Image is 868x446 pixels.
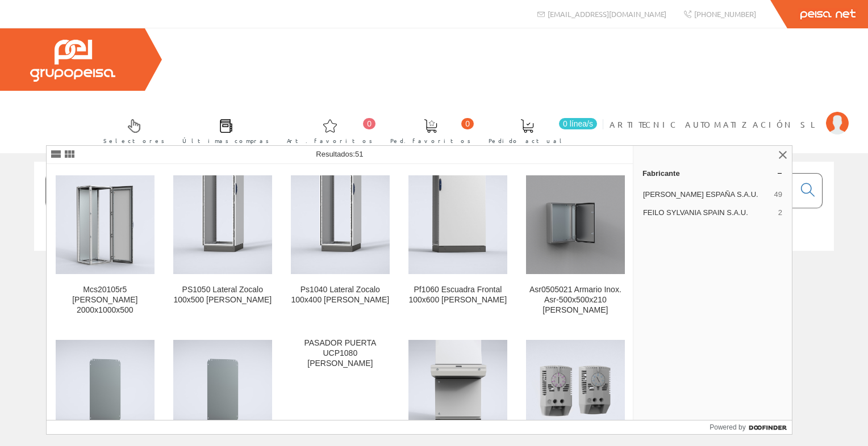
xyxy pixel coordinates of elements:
span: Últimas compras [182,135,269,146]
span: Art. favoritos [287,135,373,146]
div: © Grupo Peisa [34,265,834,275]
img: Pf2100 Zocalo Del/trasero 200x1000 Chapa Acero Eldon [408,340,507,439]
span: 0 [461,118,474,129]
a: Ps1040 Lateral Zocalo 100x400 Eldon Ps1040 Lateral Zocalo 100x400 [PERSON_NAME] [282,165,399,329]
img: Asr0505021 Armario Inox. Asr-500x500x210 Eldon [526,175,625,274]
div: Asr0505021 Armario Inox. Asr-500x500x210 [PERSON_NAME] [526,285,625,315]
span: Selectores [103,135,165,146]
img: Etr201 Termostato Ventilacion 60x33x35 Eldon [526,340,625,439]
img: PS1050 Lateral Zocalo 100x500 Eldon [173,175,272,274]
span: [PERSON_NAME] ESPAÑA S.A.U. [643,190,770,200]
div: PS1050 Lateral Zocalo 100x500 [PERSON_NAME] [173,285,272,305]
span: [EMAIL_ADDRESS][DOMAIN_NAME] [548,9,666,19]
a: Mcs20105r5 Armario Eldon 2000x1000x500 Mcs20105r5 [PERSON_NAME] 2000x1000x500 [47,165,164,329]
img: Amp10080 Placa Montaje Eldon [56,340,155,439]
a: Últimas compras [171,110,275,151]
a: PS1050 Lateral Zocalo 100x500 Eldon PS1050 Lateral Zocalo 100x500 [PERSON_NAME] [164,165,281,329]
span: 0 [363,118,375,129]
span: 2 [778,208,782,218]
img: Mcs20105r5 Armario Eldon 2000x1000x500 [56,175,155,274]
img: Grupo Peisa [30,40,115,82]
a: Asr0505021 Armario Inox. Asr-500x500x210 Eldon Asr0505021 Armario Inox. Asr-500x500x210 [PERSON_N... [517,165,634,329]
img: Ps1040 Lateral Zocalo 100x400 Eldon [291,175,390,274]
span: Ped. favoritos [390,135,471,146]
div: PASADOR PUERTA UCP1080 [PERSON_NAME] [291,338,390,369]
img: Pf1060 Escuadra Frontal 100x600 Eldon [408,175,507,274]
div: Pf1060 Escuadra Frontal 100x600 [PERSON_NAME] [408,285,507,305]
a: ARTITECNIC AUTOMATIZACIÓN SL [610,110,849,120]
span: ARTITECNIC AUTOMATIZACIÓN SL [610,119,820,130]
a: Pf1060 Escuadra Frontal 100x600 Eldon Pf1060 Escuadra Frontal 100x600 [PERSON_NAME] [399,165,516,329]
span: 49 [774,190,782,200]
span: 0 línea/s [559,118,597,129]
span: [PHONE_NUMBER] [694,9,756,19]
span: Powered by [710,422,745,432]
a: Fabricante [633,164,792,182]
span: 51 [355,150,363,158]
a: Selectores [92,110,170,151]
span: FEILO SYLVANIA SPAIN S.A.U. [643,208,774,218]
img: Amp10060 Placa Montaje Eldon [173,340,272,439]
div: Mcs20105r5 [PERSON_NAME] 2000x1000x500 [56,285,155,315]
a: Powered by [710,420,792,434]
div: Ps1040 Lateral Zocalo 100x400 [PERSON_NAME] [291,285,390,305]
span: Pedido actual [489,135,566,146]
span: Resultados: [316,150,363,158]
